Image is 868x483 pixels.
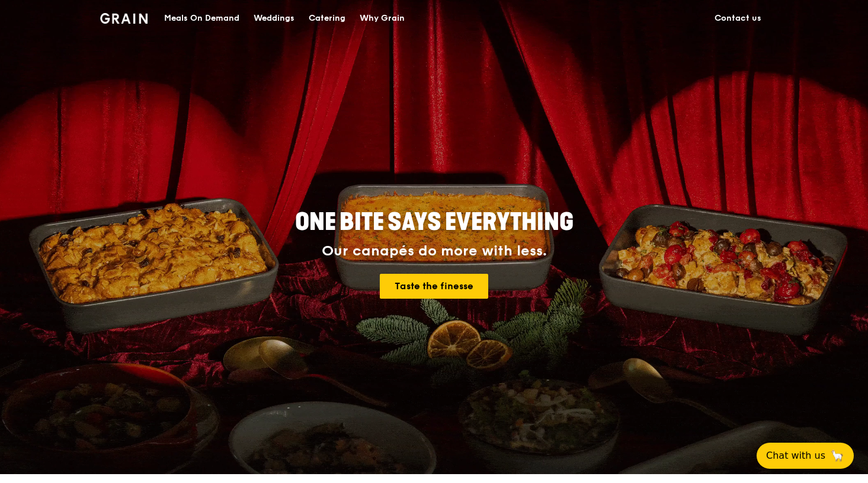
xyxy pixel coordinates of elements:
[380,274,488,299] a: Taste the finesse
[302,1,353,36] a: Catering
[766,449,825,463] span: Chat with us
[164,1,239,36] div: Meals On Demand
[254,1,294,36] div: Weddings
[309,1,345,36] div: Catering
[100,13,148,24] img: Grain
[830,449,844,463] span: 🦙
[246,1,302,36] a: Weddings
[360,1,405,36] div: Why Grain
[757,443,854,469] button: Chat with us🦙
[707,1,768,36] a: Contact us
[353,1,412,36] a: Why Grain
